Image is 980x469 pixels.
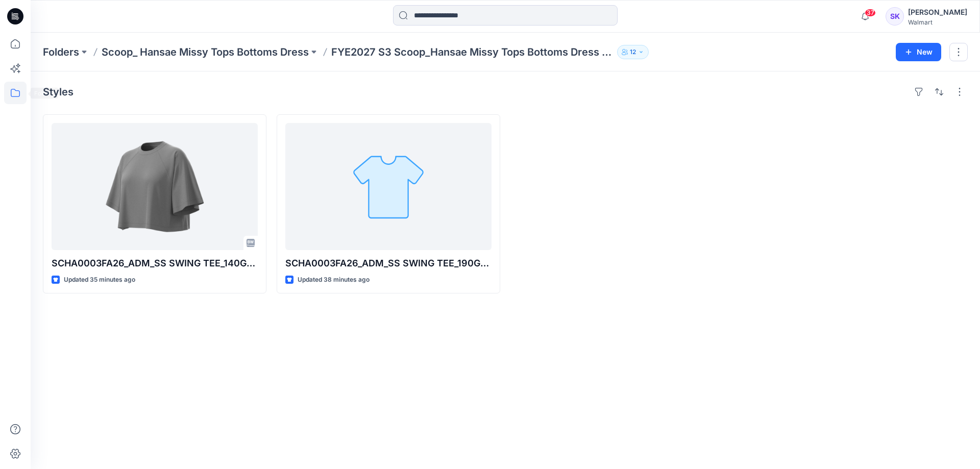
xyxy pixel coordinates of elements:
[52,256,258,270] p: SCHA0003FA26_ADM_SS SWING TEE_140GSM
[331,45,613,59] p: FYE2027 S3 Scoop_Hansae Missy Tops Bottoms Dress Board
[908,18,967,26] div: Walmart
[285,123,492,250] a: SCHA0003FA26_ADM_SS SWING TEE_190GSM
[896,43,941,61] button: New
[285,256,492,270] p: SCHA0003FA26_ADM_SS SWING TEE_190GSM
[43,45,79,59] a: Folders
[908,6,967,18] div: [PERSON_NAME]
[630,46,636,58] p: 12
[43,86,73,98] h4: Styles
[886,7,904,26] div: SK
[865,9,876,17] span: 37
[298,275,370,285] p: Updated 38 minutes ago
[617,45,649,59] button: 12
[52,123,258,250] a: SCHA0003FA26_ADM_SS SWING TEE_140GSM
[102,45,309,59] a: Scoop_ Hansae Missy Tops Bottoms Dress
[64,275,135,285] p: Updated 35 minutes ago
